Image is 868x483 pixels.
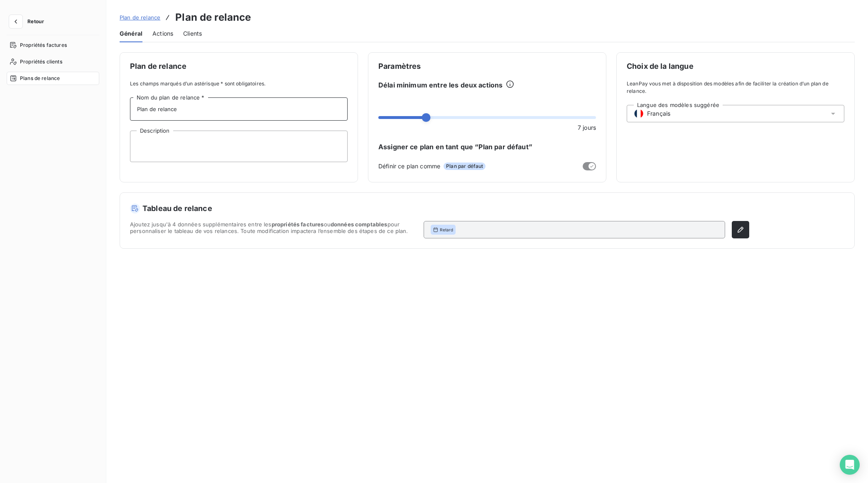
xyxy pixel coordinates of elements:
[7,15,51,28] button: Retour
[120,14,160,21] span: Plan de relance
[378,162,440,170] span: Définir ce plan comme
[120,29,142,38] span: Général
[647,109,670,118] span: Français
[627,80,844,95] span: LeanPay vous met à disposition des modèles afin de faciliter la création d’un plan de relance.
[183,29,202,38] span: Clients
[378,80,503,90] span: Délai minimum entre les deux actions
[175,10,251,25] h3: Plan de relance
[331,221,387,228] span: données comptables
[130,97,348,121] input: placeholder
[7,39,99,52] a: Propriétés factures
[272,221,324,228] span: propriétés factures
[7,55,99,68] a: Propriétés clients
[444,163,485,170] span: Plan par défaut
[840,455,860,475] div: Open Intercom Messenger
[152,29,173,38] span: Actions
[120,13,160,22] a: Plan de relance
[20,41,67,49] span: Propriétés factures
[27,19,44,24] span: Retour
[130,203,749,214] h5: Tableau de relance
[440,227,453,233] span: Retard
[20,75,60,82] span: Plans de relance
[20,58,62,66] span: Propriétés clients
[130,80,348,87] span: Les champs marqués d’un astérisque * sont obligatoires.
[378,63,596,70] span: Paramètres
[130,63,348,70] span: Plan de relance
[7,72,99,85] a: Plans de relance
[378,142,596,152] span: Assigner ce plan en tant que “Plan par défaut”
[130,221,417,238] span: Ajoutez jusqu'à 4 données supplémentaires entre les ou pour personnaliser le tableau de vos relan...
[627,63,844,70] span: Choix de la langue
[578,123,596,132] span: 7 jours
